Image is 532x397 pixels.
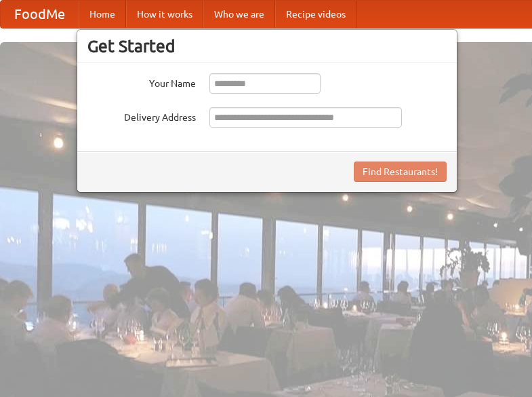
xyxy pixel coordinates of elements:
[354,162,447,182] button: Find Restaurants!
[126,1,203,28] a: How it works
[203,1,275,28] a: Who we are
[79,1,126,28] a: Home
[1,1,79,28] a: FoodMe
[87,36,447,56] h3: Get Started
[275,1,356,28] a: Recipe videos
[87,107,196,124] label: Delivery Address
[87,73,196,90] label: Your Name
